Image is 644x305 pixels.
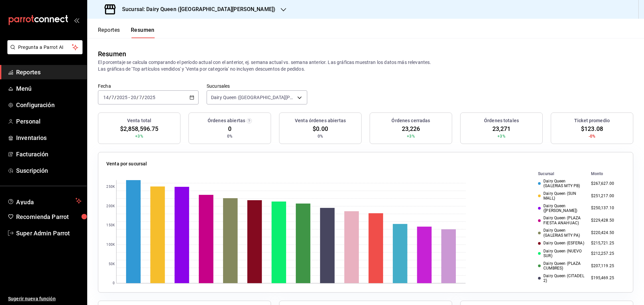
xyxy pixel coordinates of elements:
[128,95,130,100] span: -
[106,205,115,208] text: 200K
[5,49,83,56] a: Pregunta a Parrot AI
[538,249,585,258] div: Dairy Queen (NUEVO SUR)
[106,185,115,189] text: 250K
[588,202,625,215] td: $250,137.10
[497,133,505,139] span: +3%
[137,95,139,100] span: /
[16,133,82,142] span: Inventarios
[74,17,79,23] button: open_drawer_menu
[120,124,159,133] span: $2,858,596.75
[538,179,585,188] div: Dairy Queen (GALERIAS MTY PB)
[111,95,114,100] input: --
[227,133,232,139] span: 0%
[402,124,420,133] span: 23,226
[538,228,585,238] div: Dairy Queen (GALERIAS MTY PA)
[16,229,82,238] span: Super Admin Parrot
[117,5,275,13] h3: Sucursal: Dairy Queen ([GEOGRAPHIC_DATA][PERSON_NAME])
[492,124,511,133] span: 23,271
[318,133,323,139] span: 0%
[313,124,328,133] span: $0.00
[589,133,595,139] span: -0%
[16,84,82,93] span: Menú
[538,241,585,245] div: Dairy Queen (ESFERA)
[106,243,115,247] text: 100K
[527,170,588,177] th: Sucursal
[7,40,83,54] button: Pregunta a Parrot AI
[538,204,585,213] div: Dairy Queen ([PERSON_NAME])
[16,212,82,221] span: Recomienda Parrot
[109,95,111,100] span: /
[588,272,625,285] td: $195,469.25
[127,117,151,124] h3: Venta total
[16,166,82,175] span: Suscripción
[16,197,73,205] span: Ayuda
[135,133,143,139] span: +3%
[208,117,245,124] h3: Órdenes abiertas
[98,27,120,38] button: Reportes
[588,190,625,202] td: $251,217.00
[228,124,231,133] span: 0
[106,224,115,227] text: 150K
[484,117,519,124] h3: Órdenes totales
[142,95,144,100] span: /
[588,214,625,227] td: $229,428.50
[98,59,633,72] p: El porcentaje se calcula comparando el período actual con el anterior, ej. semana actual vs. sema...
[588,247,625,260] td: $212,257.25
[130,95,137,100] input: --
[16,150,82,159] span: Facturación
[106,160,147,167] p: Venta por sucursal
[538,216,585,225] div: Dairy Queen (PLAZA FIESTA ANAHUAC)
[109,262,115,266] text: 50K
[574,117,610,124] h3: Ticket promedio
[538,261,585,271] div: Dairy Queen (PLAZA CUMBRES)
[18,44,72,51] span: Pregunta a Parrot AI
[114,95,116,100] span: /
[391,117,430,124] h3: Órdenes cerradas
[98,84,199,88] label: Fecha
[588,239,625,247] td: $215,721.25
[98,49,126,59] div: Resumen
[16,117,82,126] span: Personal
[295,117,346,124] h3: Venta órdenes abiertas
[538,274,585,283] div: Dairy Queen (CITADEL 2)
[407,133,415,139] span: +3%
[588,177,625,190] td: $267,627.00
[538,191,585,201] div: Dairy Queen (SUN MALL)
[116,95,128,100] input: ----
[581,124,603,133] span: $123.08
[8,295,82,302] span: Sugerir nueva función
[113,282,115,285] text: 0
[103,95,109,100] input: --
[588,260,625,272] td: $207,119.25
[16,68,82,77] span: Reportes
[588,170,625,177] th: Monto
[588,227,625,239] td: $220,424.50
[139,95,142,100] input: --
[144,95,156,100] input: ----
[131,27,155,38] button: Resumen
[16,100,82,109] span: Configuración
[207,84,307,88] label: Sucursales
[211,94,295,101] span: Dairy Queen ([GEOGRAPHIC_DATA][PERSON_NAME]), [GEOGRAPHIC_DATA] ([GEOGRAPHIC_DATA]), [GEOGRAPHIC_...
[98,27,155,38] div: navigation tabs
